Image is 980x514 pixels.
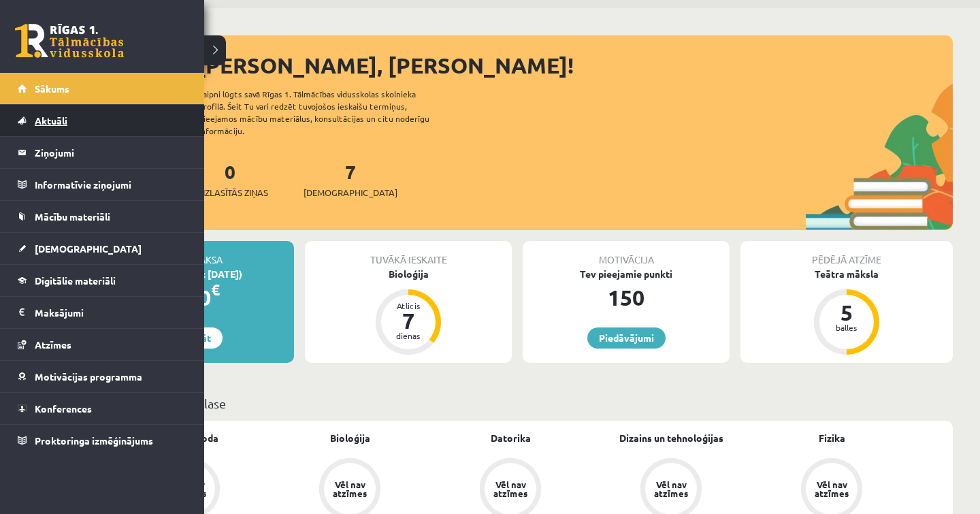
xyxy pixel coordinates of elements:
[87,394,947,413] p: Mācību plāns 9.b JK klase
[305,267,512,357] a: Bioloģija Atlicis 7 dienas
[304,159,397,199] a: 7[DEMOGRAPHIC_DATA]
[18,297,187,328] a: Maksājumi
[740,267,953,357] a: Teātra māksla 5 balles
[652,480,690,498] div: Vēl nav atzīmes
[18,169,187,200] a: Informatīvie ziņojumi
[18,137,187,168] a: Ziņojumi
[388,302,429,310] div: Atlicis
[35,169,187,200] legend: Informatīvie ziņojumi
[331,480,369,498] div: Vēl nav atzīmes
[35,242,142,255] span: [DEMOGRAPHIC_DATA]
[35,297,187,328] legend: Maksājumi
[587,327,666,349] a: Piedāvājumi
[813,480,851,498] div: Vēl nav atzīmes
[192,186,268,199] span: Neizlasītās ziņas
[35,210,110,223] span: Mācību materiāli
[826,302,867,323] div: 5
[18,425,187,456] a: Proktoringa izmēģinājums
[18,105,187,136] a: Aktuāli
[305,241,512,267] div: Tuvākā ieskaite
[330,431,370,445] a: Bioloģija
[18,201,187,232] a: Mācību materiāli
[523,281,730,314] div: 150
[35,434,153,447] span: Proktoringa izmēģinājums
[18,233,187,264] a: [DEMOGRAPHIC_DATA]
[388,310,429,332] div: 7
[18,393,187,424] a: Konferences
[18,361,187,392] a: Motivācijas programma
[819,431,845,445] a: Fizika
[826,323,867,332] div: balles
[305,267,512,281] div: Bioloģija
[619,431,723,445] a: Dizains un tehnoloģijas
[35,402,92,415] span: Konferences
[740,267,953,281] div: Teātra māksla
[18,265,187,296] a: Digitālie materiāli
[35,114,67,127] span: Aktuāli
[211,280,220,300] span: €
[35,82,69,95] span: Sākums
[523,267,730,281] div: Tev pieejamie punkti
[199,88,453,137] div: Laipni lūgts savā Rīgas 1. Tālmācības vidusskolas skolnieka profilā. Šeit Tu vari redzēt tuvojošo...
[491,480,529,498] div: Vēl nav atzīmes
[740,241,953,267] div: Pēdējā atzīme
[304,186,397,199] span: [DEMOGRAPHIC_DATA]
[18,329,187,360] a: Atzīmes
[35,274,116,287] span: Digitālie materiāli
[192,159,268,199] a: 0Neizlasītās ziņas
[35,338,71,351] span: Atzīmes
[35,370,142,383] span: Motivācijas programma
[197,49,953,82] div: [PERSON_NAME], [PERSON_NAME]!
[491,431,531,445] a: Datorika
[523,241,730,267] div: Motivācija
[35,137,187,168] legend: Ziņojumi
[15,24,124,58] a: Rīgas 1. Tālmācības vidusskola
[18,73,187,104] a: Sākums
[388,332,429,340] div: dienas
